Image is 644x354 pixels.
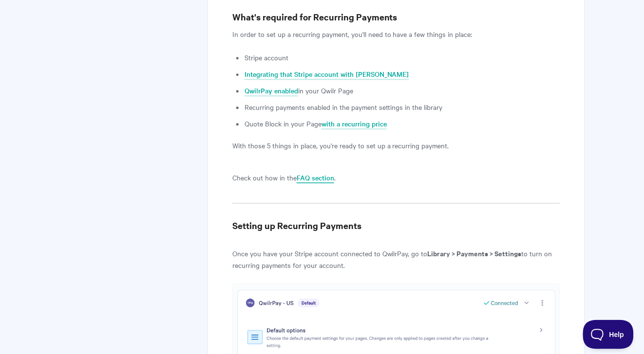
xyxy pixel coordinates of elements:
[245,52,560,63] li: Stripe account
[245,69,409,80] a: Integrating that Stripe account with [PERSON_NAME]
[428,248,522,258] b: Library > Payments > Settings
[232,172,560,183] p: Check out how in the .
[232,28,560,40] p: In order to set up a recurring payment, you'll need to have a few things in place:
[297,173,334,183] a: FAQ section
[322,119,387,129] a: with a recurring price
[583,320,634,349] iframe: Toggle Customer Support
[245,118,560,129] li: Quote Block in your Page
[232,248,560,271] p: Once you have your Stripe account connected to QwilrPay, go to to turn on recurring payments for ...
[245,101,560,113] li: Recurring payments enabled in the payment settings in the library
[232,140,560,151] p: With those 5 things in place, you're ready to set up a recurring payment.
[245,85,560,96] li: in your Qwilr Page
[245,86,298,96] a: QwilrPay enabled
[232,219,560,232] h3: Setting up Recurring Payments
[232,10,560,24] h3: What's required for Recurring Payments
